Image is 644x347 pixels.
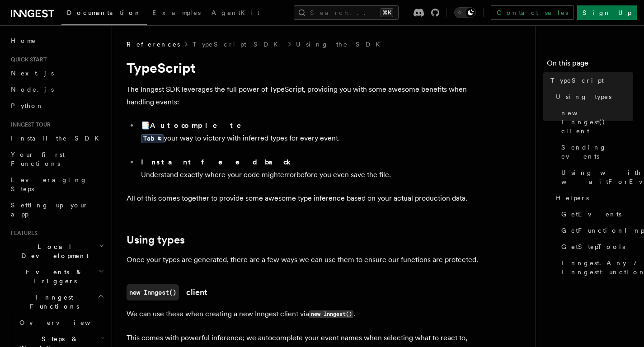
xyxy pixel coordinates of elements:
a: Using the SDK [296,40,385,49]
a: Examples [147,3,206,24]
button: Inngest Functions [7,289,106,314]
span: Home [11,36,36,45]
a: Contact sales [491,5,573,20]
code: new Inngest() [309,310,353,318]
button: Events & Triggers [7,264,106,289]
a: Node.js [7,81,106,98]
a: GetStepTools [558,239,633,255]
a: GetEvents [558,206,633,222]
span: error [280,170,296,179]
a: Sending events [558,139,633,164]
p: The Inngest SDK leverages the full power of TypeScript, providing you with some awesome benefits ... [127,83,488,108]
a: TypeScript SDK [193,40,283,49]
a: GetFunctionInput [558,222,633,239]
kbd: ⌘K [381,8,393,17]
a: Overview [16,314,106,331]
p: We can use these when creating a new Inngest client via . [127,308,488,321]
p: All of this comes together to provide some awesome type inference based on your actual production... [127,192,488,205]
span: GetEvents [561,210,621,219]
strong: Autocomplete [150,121,254,130]
span: Node.js [11,86,54,93]
span: Events & Triggers [7,267,99,286]
li: Understand exactly where your code might before you even save the file. [138,156,488,181]
a: Install the SDK [7,130,106,146]
a: Setting up your app [7,197,106,222]
span: Setting up your app [11,202,89,218]
span: Features [7,230,38,237]
span: Next.js [11,70,54,77]
span: GetStepTools [561,242,625,251]
span: Inngest tour [7,121,51,128]
span: Leveraging Steps [11,176,87,192]
span: Python [11,102,44,109]
a: TypeScript [547,72,633,89]
span: Documentation [67,9,141,16]
button: Local Development [7,239,106,264]
a: new Inngest()client [127,284,207,300]
a: Inngest.Any / InngestFunction.Any [558,255,633,280]
kbd: Tab ↹ [141,134,164,143]
a: Python [7,98,106,114]
a: Using types [552,89,633,105]
strong: Instant feedback [141,158,291,166]
span: AgentKit [212,9,259,16]
a: Helpers [552,190,633,206]
a: Documentation [61,3,147,25]
a: Your first Functions [7,146,106,172]
a: Sign Up [577,5,637,20]
span: References [127,40,180,49]
p: Once your types are generated, there are a few ways we can use them to ensure our functions are p... [127,253,488,266]
a: AgentKit [206,3,265,24]
span: Your first Functions [11,151,65,167]
button: Search...⌘K [294,5,399,20]
span: Helpers [556,193,589,202]
h1: TypeScript [127,60,488,76]
a: Using types [127,234,185,246]
a: Leveraging Steps [7,172,106,197]
span: Using types [556,92,611,101]
span: Examples [152,9,201,16]
a: Using with waitForEvent [558,164,633,190]
span: Install the SDK [11,135,104,142]
button: Toggle dark mode [454,7,476,18]
span: new Inngest() client [561,108,633,136]
span: Sending events [561,143,633,161]
li: 📑 your way to victory with inferred types for every event. [138,119,488,152]
a: new Inngest() client [558,105,633,139]
span: Quick start [7,56,47,63]
h4: On this page [547,58,633,72]
span: TypeScript [550,76,604,85]
span: Inngest Functions [7,293,98,311]
span: Overview [19,319,113,326]
code: new Inngest() [127,284,179,300]
a: Home [7,33,106,49]
a: Next.js [7,65,106,81]
span: Local Development [7,242,99,260]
